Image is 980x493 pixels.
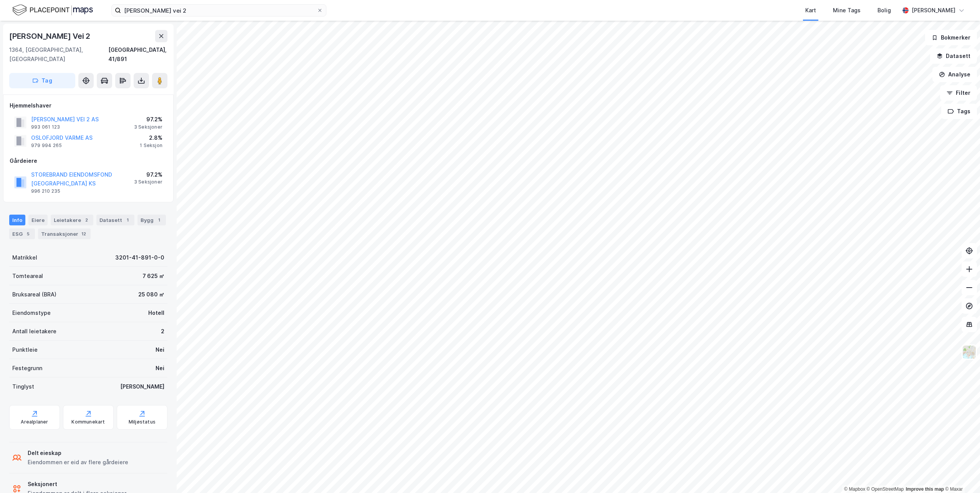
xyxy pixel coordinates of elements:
div: Gårdeiere [10,156,167,165]
div: Miljøstatus [129,419,156,425]
div: Kart [805,6,816,15]
div: Info [9,215,25,225]
div: 12 [80,230,88,238]
div: [GEOGRAPHIC_DATA], 41/891 [108,45,167,64]
div: 3201-41-891-0-0 [115,253,164,262]
div: 2 [161,327,164,336]
button: Bokmerker [925,30,977,45]
div: 25 080 ㎡ [138,290,164,299]
div: 993 061 123 [31,124,60,130]
div: Festegrunn [12,364,42,373]
div: Nei [156,345,164,354]
div: Bolig [877,6,891,15]
iframe: Chat Widget [942,456,980,493]
div: Matrikkel [12,253,37,262]
div: Eiere [28,215,48,225]
div: Arealplaner [21,419,48,425]
img: logo.f888ab2527a4732fd821a326f86c7f29.svg [12,3,93,17]
div: Mine Tags [833,6,861,15]
div: Datasett [96,215,134,225]
div: 979 994 265 [31,142,62,149]
div: 2 [83,216,90,224]
button: Analyse [932,67,977,82]
div: [PERSON_NAME] [120,382,164,391]
div: Eiendomstype [12,308,51,318]
input: Søk på adresse, matrikkel, gårdeiere, leietakere eller personer [121,5,317,16]
div: 7 625 ㎡ [142,271,164,281]
a: OpenStreetMap [867,486,904,492]
div: Tinglyst [12,382,34,391]
button: Tag [9,73,75,88]
div: Antall leietakere [12,327,56,336]
div: 1364, [GEOGRAPHIC_DATA], [GEOGRAPHIC_DATA] [9,45,108,64]
div: 2.8% [140,133,162,142]
a: Mapbox [844,486,865,492]
div: Eiendommen er eid av flere gårdeiere [28,458,128,467]
div: 1 [155,216,163,224]
button: Filter [940,85,977,101]
div: Kontrollprogram for chat [942,456,980,493]
div: 3 Seksjoner [134,124,162,130]
div: [PERSON_NAME] [912,6,955,15]
div: Bruksareal (BRA) [12,290,56,299]
div: 996 210 235 [31,188,60,194]
div: Hjemmelshaver [10,101,167,110]
div: Nei [156,364,164,373]
div: Transaksjoner [38,228,91,239]
div: Leietakere [51,215,93,225]
div: [PERSON_NAME] Vei 2 [9,30,92,42]
a: Improve this map [906,486,944,492]
div: Tomteareal [12,271,43,281]
div: Punktleie [12,345,38,354]
div: Delt eieskap [28,448,128,458]
div: Bygg [137,215,166,225]
div: Kommunekart [71,419,105,425]
div: Seksjonert [28,480,126,489]
div: 1 Seksjon [140,142,162,149]
div: 97.2% [134,170,162,179]
div: 5 [24,230,32,238]
div: 97.2% [134,115,162,124]
div: 3 Seksjoner [134,179,162,185]
button: Tags [941,104,977,119]
img: Z [962,345,977,359]
button: Datasett [930,48,977,64]
div: ESG [9,228,35,239]
div: 1 [124,216,131,224]
div: Hotell [148,308,164,318]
